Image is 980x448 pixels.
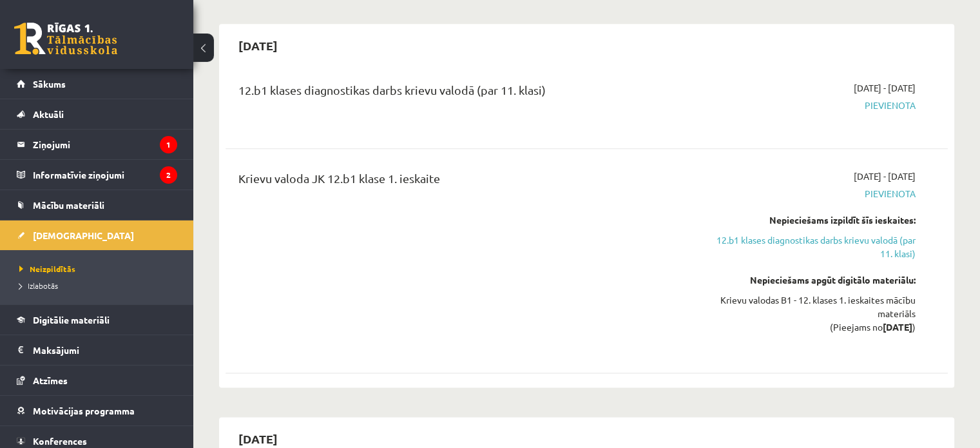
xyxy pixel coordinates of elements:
[238,170,684,193] div: Krievu valoda JK 12.b1 klase 1. ieskaite
[238,81,684,105] div: 12.b1 klases diagnostikas darbs krievu valodā (par 11. klasi)
[854,81,916,95] span: [DATE] - [DATE]
[33,435,87,447] span: Konferences
[17,335,177,365] a: Maksājumi
[883,321,912,333] strong: [DATE]
[17,220,177,250] a: [DEMOGRAPHIC_DATA]
[854,170,916,183] span: [DATE] - [DATE]
[33,229,134,241] span: [DEMOGRAPHIC_DATA]
[33,375,68,386] span: Atzīmes
[17,190,177,220] a: Mācību materiāli
[33,335,177,365] legend: Maksājumi
[160,136,177,153] i: 1
[17,130,177,159] a: Ziņojumi1
[19,263,180,275] a: Neizpildītās
[33,405,135,416] span: Motivācijas programma
[19,264,75,274] span: Neizpildītās
[703,273,916,287] div: Nepieciešams apgūt digitālo materiālu:
[17,305,177,335] a: Digitālie materiāli
[19,280,58,291] span: Izlabotās
[17,365,177,395] a: Atzīmes
[17,396,177,425] a: Motivācijas programma
[33,108,64,120] span: Aktuāli
[14,23,117,55] a: Rīgas 1. Tālmācības vidusskola
[703,213,916,227] div: Nepieciešams izpildīt šīs ieskaites:
[703,233,916,260] a: 12.b1 klases diagnostikas darbs krievu valodā (par 11. klasi)
[33,314,110,326] span: Digitālie materiāli
[17,99,177,129] a: Aktuāli
[703,99,916,112] span: Pievienota
[160,166,177,184] i: 2
[703,187,916,200] span: Pievienota
[33,130,177,159] legend: Ziņojumi
[33,160,177,190] legend: Informatīvie ziņojumi
[33,199,104,211] span: Mācību materiāli
[17,160,177,190] a: Informatīvie ziņojumi2
[17,69,177,99] a: Sākums
[19,280,180,291] a: Izlabotās
[226,30,291,61] h2: [DATE]
[703,293,916,334] div: Krievu valodas B1 - 12. klases 1. ieskaites mācību materiāls (Pieejams no )
[33,78,66,90] span: Sākums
